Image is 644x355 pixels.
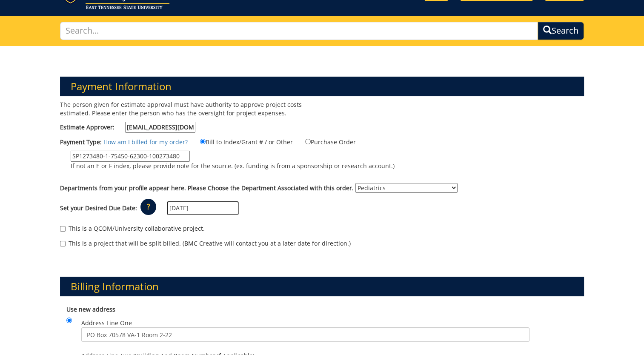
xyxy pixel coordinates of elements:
p: The person given for estimate approval must have authority to approve project costs estimated. Pl... [60,100,315,117]
input: Purchase Order [305,139,311,144]
h3: Billing Information [60,277,584,296]
button: Search [538,22,584,40]
label: Estimate Approver: [60,122,195,133]
label: This is a project that will be split billed. (BMC Creative will contact you at a later date for d... [60,239,351,248]
label: Bill to Index/Grant # / or Other [189,137,293,146]
b: Use new address [66,305,115,313]
label: This is a QCOM/University collaborative project. [60,224,205,233]
input: Search... [60,22,538,40]
p: If not an E or F index, please provide note for the source. (ex. funding is from a sponsorship or... [71,162,395,170]
label: Address Line One [81,319,529,342]
label: Set your Desired Due Date: [60,204,137,212]
label: Purchase Order [295,137,356,146]
input: This is a QCOM/University collaborative project. [60,226,66,232]
input: If not an E or F index, please provide note for the source. (ex. funding is from a sponsorship or... [71,151,190,162]
input: This is a project that will be split billed. (BMC Creative will contact you at a later date for d... [60,241,66,246]
a: How am I billed for my order? [103,138,188,146]
input: Bill to Index/Grant # / or Other [200,139,206,144]
input: MM/DD/YYYY [167,201,239,215]
label: Departments from your profile appear here. Please Choose the Department Associated with this order. [60,184,354,192]
h3: Payment Information [60,77,584,96]
input: Address Line One [81,327,529,342]
input: Estimate Approver: [125,122,195,133]
label: Payment Type: [60,138,102,146]
p: ? [140,199,156,215]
